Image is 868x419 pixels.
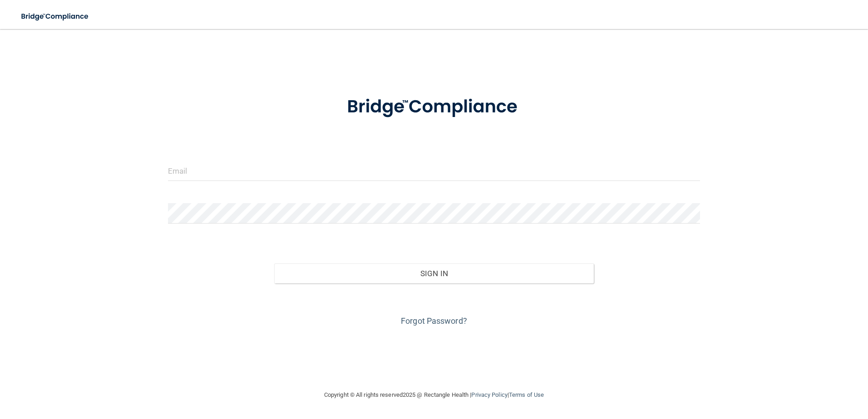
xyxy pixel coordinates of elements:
[268,380,600,409] div: Copyright © All rights reserved 2025 @ Rectangle Health | |
[401,316,467,326] a: Forgot Password?
[168,161,700,181] input: Email
[328,83,540,131] img: bridge_compliance_login_screen.278c3ca4.svg
[14,7,97,26] img: bridge_compliance_login_screen.278c3ca4.svg
[509,391,544,398] a: Terms of Use
[471,391,507,398] a: Privacy Policy
[274,263,594,283] button: Sign In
